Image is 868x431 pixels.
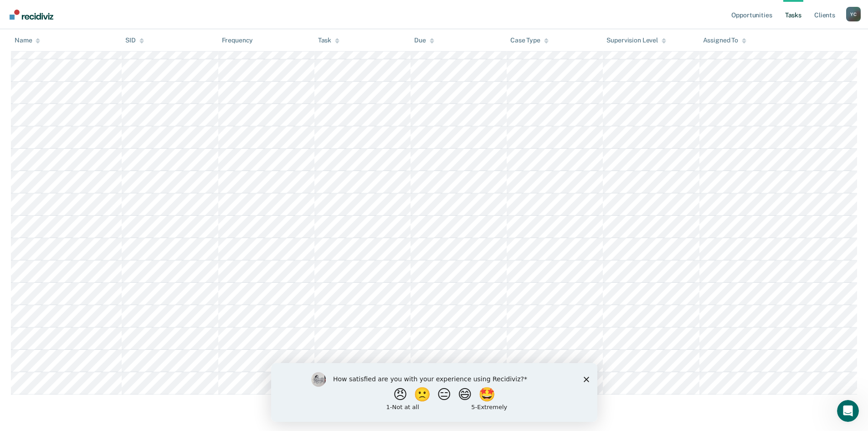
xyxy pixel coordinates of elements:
[846,7,861,21] div: Y C
[606,36,666,44] div: Supervision Level
[125,36,144,44] div: SID
[271,363,597,422] iframe: Survey by Kim from Recidiviz
[15,36,40,44] div: Name
[318,36,339,44] div: Task
[846,7,861,21] button: Profile dropdown button
[837,400,859,422] iframe: Intercom live chat
[222,36,253,44] div: Frequency
[510,36,549,44] div: Case Type
[414,36,434,44] div: Due
[10,10,53,20] img: Recidiviz
[703,36,746,44] div: Assigned To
